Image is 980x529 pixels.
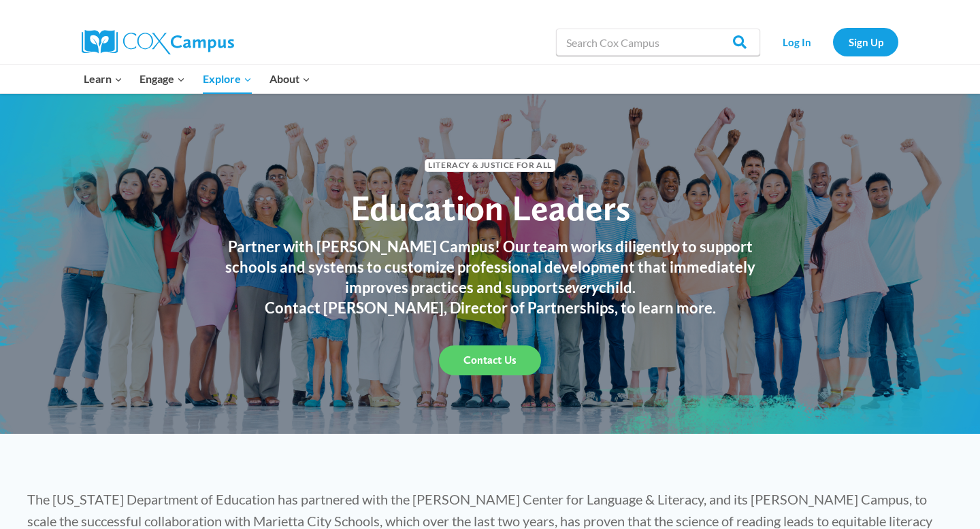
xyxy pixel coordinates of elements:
[203,70,252,88] span: Explore
[211,298,769,318] h3: Contact [PERSON_NAME], Director of Partnerships, to learn more.
[75,65,318,93] nav: Primary Navigation
[833,28,898,56] a: Sign Up
[425,159,555,172] span: Literacy & Justice for All
[84,70,122,88] span: Learn
[556,29,760,56] input: Search Cox Campus
[140,70,185,88] span: Engage
[439,345,541,375] a: Contact Us
[767,28,898,56] nav: Secondary Navigation
[211,237,769,298] h3: Partner with [PERSON_NAME] Campus! Our team works diligently to support schools and systems to cu...
[767,28,826,56] a: Log In
[269,70,310,88] span: About
[82,30,234,54] img: Cox Campus
[350,186,630,229] span: Education Leaders
[463,354,517,366] span: Contact Us
[565,278,599,296] em: every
